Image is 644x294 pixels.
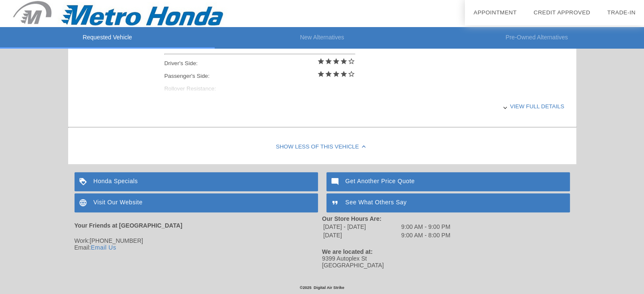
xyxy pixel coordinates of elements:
[68,130,576,164] div: Show Less of this Vehicle
[607,9,636,16] a: Trade-In
[326,193,570,212] a: See What Others Say
[75,193,318,212] a: Visit Our Website
[326,172,570,191] a: Get Another Price Quote
[348,58,355,65] i: star_border
[401,223,451,231] td: 9:00 AM - 9:00 PM
[164,57,355,70] div: Driver's Side:
[90,237,143,244] span: [PHONE_NUMBER]
[340,70,348,78] i: star
[75,193,94,212] img: ic_language_white_24dp_2x.png
[323,223,400,231] td: [DATE] - [DATE]
[75,172,318,191] a: Honda Specials
[322,215,381,222] strong: Our Store Hours Are:
[429,27,644,49] li: Pre-Owned Alternatives
[348,70,355,78] i: star_border
[164,96,564,117] div: View full details
[326,172,345,191] img: ic_mode_comment_white_24dp_2x.png
[340,58,348,65] i: star
[473,9,517,16] a: Appointment
[533,9,590,16] a: Credit Approved
[75,237,322,244] div: Work:
[322,248,373,255] strong: We are located at:
[75,172,94,191] img: ic_loyalty_white_24dp_2x.png
[325,58,332,65] i: star
[75,244,322,251] div: Email:
[322,255,570,269] div: 9399 Autoplex St [GEOGRAPHIC_DATA]
[91,244,116,251] a: Email Us
[401,231,451,239] td: 9:00 AM - 8:00 PM
[215,27,429,49] li: New Alternatives
[317,58,325,65] i: star
[317,70,325,78] i: star
[332,70,340,78] i: star
[332,58,340,65] i: star
[323,231,400,239] td: [DATE]
[75,222,182,229] strong: Your Friends at [GEOGRAPHIC_DATA]
[326,193,345,212] img: ic_format_quote_white_24dp_2x.png
[325,70,332,78] i: star
[164,70,355,82] div: Passenger's Side:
